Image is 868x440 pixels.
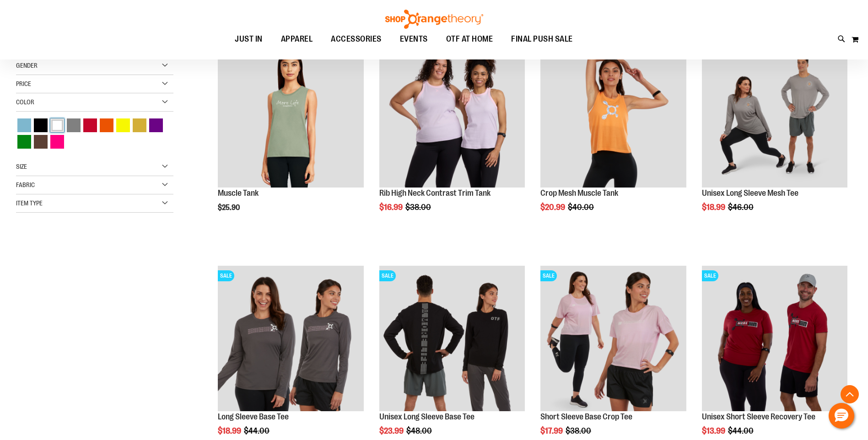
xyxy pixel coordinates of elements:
[379,426,405,435] span: $23.99
[540,270,557,281] span: SALE
[16,163,27,170] span: Size
[540,188,618,198] a: Crop Mesh Muscle Tank
[16,117,32,134] a: Blue
[406,426,433,435] span: $48.00
[131,117,148,134] a: Gold
[446,29,493,49] span: OTF AT HOME
[379,42,525,188] a: Rib Tank w/ Contrast Binding primary imageSALE
[218,426,243,435] span: $18.99
[540,266,686,411] img: Product image for Short Sleeve Base Crop Tee
[702,188,798,198] a: Unisex Long Sleeve Mesh Tee
[540,426,564,435] span: $17.99
[32,117,49,134] a: Black
[148,117,164,134] a: Purple
[322,29,391,50] a: ACCESSORIES
[272,29,322,49] a: APPAREL
[540,266,686,413] a: Product image for Short Sleeve Base Crop TeeSALE
[375,37,529,235] div: product
[379,266,525,411] img: Product image for Unisex Long Sleeve Base Tee
[379,412,474,421] a: Unisex Long Sleeve Base Tee
[728,203,755,212] span: $46.00
[568,203,595,212] span: $40.00
[379,270,396,281] span: SALE
[49,117,65,134] a: White
[384,10,485,29] img: Shop Orangetheory
[502,29,582,50] a: FINAL PUSH SALE
[218,42,363,188] a: Muscle TankNEW
[437,29,502,50] a: OTF AT HOME
[379,203,404,212] span: $16.99
[244,426,271,435] span: $44.00
[400,29,428,49] span: EVENTS
[218,266,363,413] a: Product image for Long Sleeve Base TeeSALE
[702,426,727,435] span: $13.99
[702,266,847,411] img: Product image for Unisex SS Recovery Tee
[379,42,525,187] img: Rib Tank w/ Contrast Binding primary image
[16,134,32,150] a: Green
[540,42,686,188] a: Crop Mesh Muscle Tank primary imageSALE
[16,62,38,69] span: Gender
[98,117,115,134] a: Orange
[218,412,289,421] a: Long Sleeve Base Tee
[841,385,859,403] button: Back To Top
[540,203,566,212] span: $20.99
[235,29,263,49] span: JUST IN
[405,203,432,212] span: $38.00
[218,204,241,212] span: $25.90
[566,426,593,435] span: $38.00
[16,181,35,188] span: Fabric
[65,117,82,134] a: Grey
[32,134,49,150] a: Brown
[331,29,382,49] span: ACCESSORIES
[391,29,437,50] a: EVENTS
[702,42,847,187] img: Unisex Long Sleeve Mesh Tee primary image
[536,37,690,235] div: product
[49,134,65,150] a: Pink
[829,403,854,429] button: Hello, have a question? Let’s chat.
[728,426,755,435] span: $44.00
[218,188,259,198] a: Muscle Tank
[540,412,632,421] a: Short Sleeve Base Crop Tee
[511,29,573,49] span: FINAL PUSH SALE
[702,266,847,413] a: Product image for Unisex SS Recovery TeeSALE
[16,98,34,106] span: Color
[697,37,852,235] div: product
[702,203,727,212] span: $18.99
[213,37,368,235] div: product
[702,270,718,281] span: SALE
[218,266,363,411] img: Product image for Long Sleeve Base Tee
[540,42,686,187] img: Crop Mesh Muscle Tank primary image
[379,188,491,198] a: Rib High Neck Contrast Trim Tank
[702,42,847,188] a: Unisex Long Sleeve Mesh Tee primary imageSALE
[115,117,131,134] a: Yellow
[218,42,363,187] img: Muscle Tank
[218,270,234,281] span: SALE
[226,29,272,50] a: JUST IN
[281,29,313,49] span: APPAREL
[82,117,98,134] a: Red
[379,266,525,413] a: Product image for Unisex Long Sleeve Base TeeSALE
[16,80,31,87] span: Price
[16,199,43,207] span: Item Type
[702,412,815,421] a: Unisex Short Sleeve Recovery Tee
